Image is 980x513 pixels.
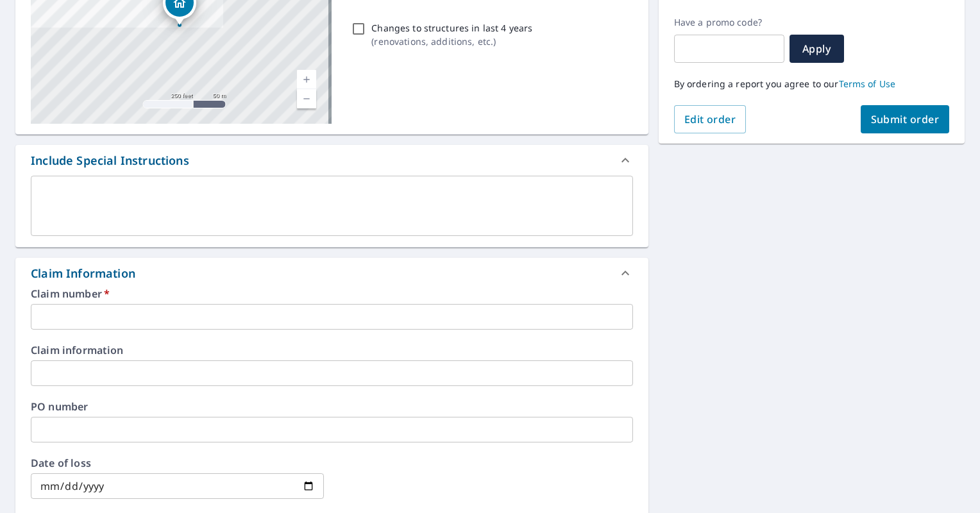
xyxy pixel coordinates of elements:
[371,35,532,48] p: ( renovations, additions, etc. )
[31,289,633,299] label: Claim number
[684,112,736,126] span: Edit order
[790,35,844,63] button: Apply
[297,70,316,89] a: Current Level 17, Zoom In
[371,21,532,35] p: Changes to structures in last 4 years
[31,265,135,282] div: Claim Information
[861,105,950,133] button: Submit order
[15,145,648,176] div: Include Special Instructions
[31,152,189,169] div: Include Special Instructions
[31,458,324,468] label: Date of loss
[31,401,633,412] label: PO number
[871,112,940,126] span: Submit order
[297,89,316,108] a: Current Level 17, Zoom Out
[674,105,747,133] button: Edit order
[15,258,648,289] div: Claim Information
[800,42,834,56] span: Apply
[674,17,784,28] label: Have a promo code?
[674,78,949,90] p: By ordering a report you agree to our
[31,345,633,355] label: Claim information
[839,78,896,90] a: Terms of Use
